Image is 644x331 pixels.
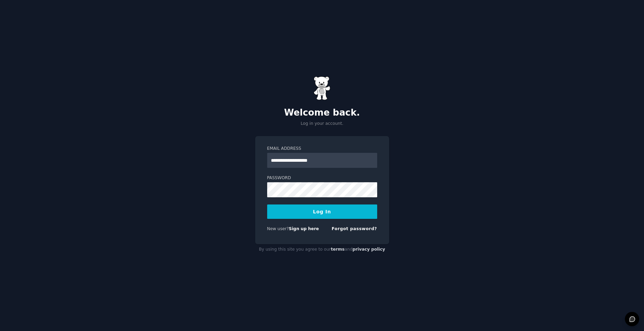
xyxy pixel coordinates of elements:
[267,204,377,219] button: Log In
[267,226,289,231] span: New user?
[267,175,377,181] label: Password
[255,121,389,127] p: Log in your account.
[289,226,319,231] a: Sign up here
[353,247,385,252] a: privacy policy
[267,146,377,152] label: Email Address
[314,76,331,100] img: Gummy Bear
[255,107,389,118] h2: Welcome back.
[255,244,389,255] div: By using this site you agree to our and
[332,226,377,231] a: Forgot password?
[331,247,344,252] a: terms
